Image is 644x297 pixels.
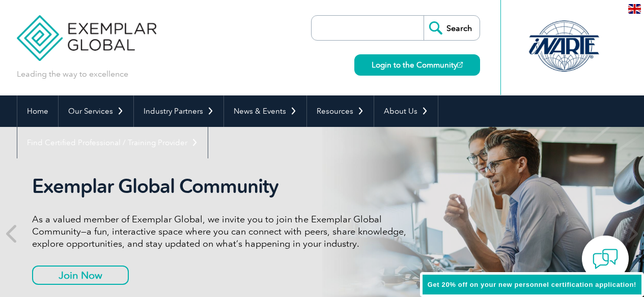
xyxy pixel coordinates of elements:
a: News & Events [224,95,306,127]
p: Leading the way to excellence [17,69,128,80]
a: Our Services [59,95,133,127]
a: Resources [307,95,374,127]
span: Get 20% off on your new personnel certification application! [428,281,636,288]
a: Industry Partners [134,95,223,127]
a: Join Now [32,266,129,285]
input: Search [424,16,480,40]
img: contact-chat.png [593,246,618,272]
a: Login to the Community [354,54,480,76]
img: open_square.png [457,62,463,68]
a: Find Certified Professional / Training Provider [17,127,208,158]
a: About Us [374,95,438,127]
img: en [628,4,641,14]
a: Home [17,95,58,127]
p: As a valued member of Exemplar Global, we invite you to join the Exemplar Global Community—a fun,... [32,213,414,250]
h2: Exemplar Global Community [32,175,414,198]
